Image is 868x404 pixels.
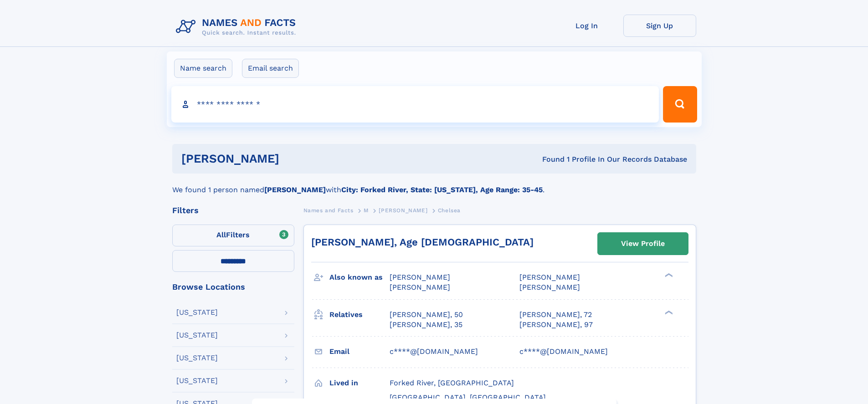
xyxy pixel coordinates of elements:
[171,86,659,123] input: search input
[176,377,218,384] div: [US_STATE]
[181,153,411,164] h1: [PERSON_NAME]
[341,185,543,194] b: City: Forked River, State: [US_STATE], Age Range: 35-45
[172,206,294,215] div: Filters
[364,207,369,214] span: M
[176,354,218,362] div: [US_STATE]
[172,174,696,195] div: We found 1 person named with .
[329,270,390,285] h3: Also known as
[550,15,623,37] a: Log In
[379,207,427,214] span: [PERSON_NAME]
[172,283,294,291] div: Browse Locations
[172,225,294,246] label: Filters
[311,236,534,248] a: [PERSON_NAME], Age [DEMOGRAPHIC_DATA]
[390,393,546,402] span: [GEOGRAPHIC_DATA], [GEOGRAPHIC_DATA]
[176,309,218,316] div: [US_STATE]
[390,378,514,387] span: Forked River, [GEOGRAPHIC_DATA]
[663,272,673,278] div: ❯
[519,273,580,281] span: [PERSON_NAME]
[242,59,299,78] label: Email search
[663,309,673,315] div: ❯
[621,233,665,254] div: View Profile
[329,307,390,322] h3: Relatives
[216,230,226,239] span: All
[411,154,687,164] div: Found 1 Profile In Our Records Database
[176,332,218,339] div: [US_STATE]
[303,205,354,216] a: Names and Facts
[379,205,427,216] a: [PERSON_NAME]
[390,273,450,281] span: [PERSON_NAME]
[174,59,232,78] label: Name search
[364,205,369,216] a: M
[438,207,461,214] span: Chelsea
[598,233,688,255] a: View Profile
[172,15,303,39] img: Logo Names and Facts
[329,344,390,359] h3: Email
[519,310,592,320] a: [PERSON_NAME], 72
[519,320,593,330] a: [PERSON_NAME], 97
[390,310,463,320] a: [PERSON_NAME], 50
[390,320,462,330] a: [PERSON_NAME], 35
[390,283,450,291] span: [PERSON_NAME]
[264,185,326,194] b: [PERSON_NAME]
[519,283,580,291] span: [PERSON_NAME]
[623,15,696,37] a: Sign Up
[329,375,390,391] h3: Lived in
[663,86,697,123] button: Search Button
